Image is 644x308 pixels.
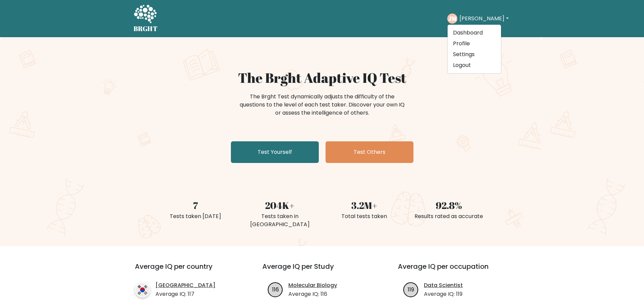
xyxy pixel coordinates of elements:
p: Average IQ: 117 [156,290,215,298]
img: country [135,282,150,298]
a: Test Others [326,141,413,163]
div: 92.8% [411,198,487,212]
text: 116 [272,285,279,293]
a: [GEOGRAPHIC_DATA] [156,281,215,289]
p: Average IQ: 116 [288,290,337,298]
a: Profile [448,38,501,49]
a: Molecular Biology [288,281,337,289]
text: 119 [408,285,414,293]
button: [PERSON_NAME] [457,14,510,23]
div: 7 [157,198,234,212]
a: Data Scientist [424,281,463,289]
div: Tests taken [DATE] [157,212,234,220]
div: The Brght Test dynamically adjusts the difficulty of the questions to the level of each test take... [238,93,407,117]
div: 204K+ [242,198,318,212]
h3: Average IQ per Study [262,262,382,279]
a: BRGHT [134,3,158,34]
a: Settings [448,49,501,60]
div: Total tests taken [326,212,403,220]
h3: Average IQ per occupation [398,262,517,279]
h3: Average IQ per country [135,262,238,279]
div: 3.2M+ [326,198,403,212]
a: Logout [448,60,501,71]
p: Average IQ: 119 [424,290,463,298]
a: Dashboard [448,27,501,38]
div: Tests taken in [GEOGRAPHIC_DATA] [242,212,318,229]
h5: BRGHT [134,25,158,33]
div: Results rated as accurate [411,212,487,220]
text: JM [449,15,457,22]
a: Test Yourself [231,141,319,163]
h1: The Brght Adaptive IQ Test [157,70,487,86]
